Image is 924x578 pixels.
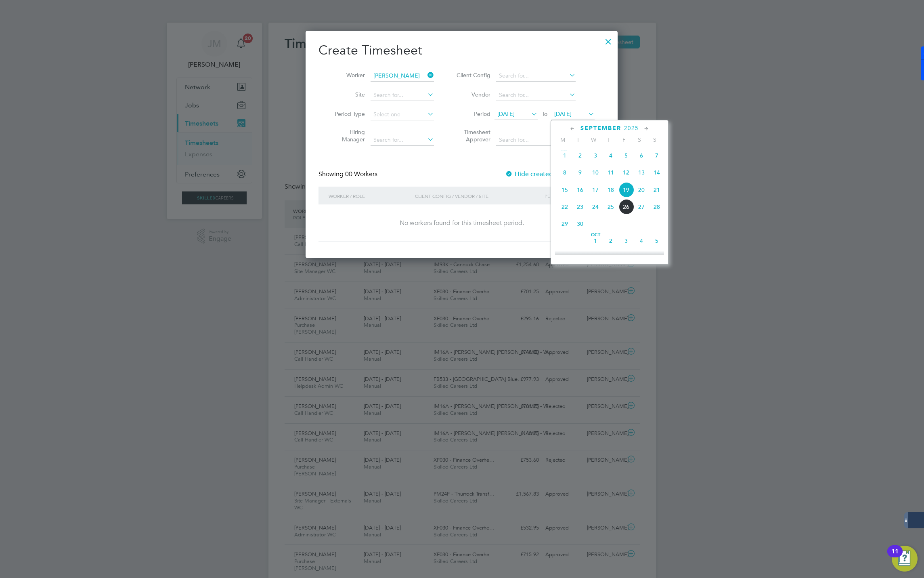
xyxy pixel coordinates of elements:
[618,148,634,163] span: 5
[572,250,588,265] span: 7
[413,187,543,205] div: Client Config / Vendor / Site
[634,182,649,198] span: 20
[649,165,664,180] span: 14
[543,187,597,205] div: Period
[327,187,413,205] div: Worker / Role
[603,250,618,265] span: 9
[634,148,649,163] span: 6
[557,148,572,163] span: 1
[318,42,605,59] h2: Create Timesheet
[588,233,603,237] span: Oct
[454,71,490,79] label: Client Config
[891,551,899,562] div: 11
[580,125,621,132] span: September
[586,136,601,143] span: W
[496,90,576,101] input: Search for...
[618,165,634,180] span: 12
[329,71,365,79] label: Worker
[624,125,639,132] span: 2025
[327,219,597,227] div: No workers found for this timesheet period.
[634,199,649,214] span: 27
[618,233,634,248] span: 3
[371,109,434,120] input: Select one
[572,182,588,198] span: 16
[570,136,586,143] span: T
[497,110,515,118] span: [DATE]
[557,148,572,152] span: Sep
[892,546,918,572] button: Open Resource Center, 11 new notifications
[603,182,618,198] span: 18
[318,170,379,179] div: Showing
[603,199,618,214] span: 25
[588,199,603,214] span: 24
[647,136,662,143] span: S
[588,233,603,248] span: 1
[618,199,634,214] span: 26
[557,199,572,214] span: 22
[557,250,572,265] span: 6
[632,136,647,143] span: S
[618,182,634,198] span: 19
[329,128,365,143] label: Hiring Manager
[557,182,572,198] span: 15
[496,135,576,146] input: Search for...
[616,136,632,143] span: F
[454,128,490,143] label: Timesheet Approver
[572,165,588,180] span: 9
[634,233,649,248] span: 4
[329,110,365,118] label: Period Type
[557,216,572,231] span: 29
[505,170,587,178] label: Hide created timesheets
[496,70,576,82] input: Search for...
[649,199,664,214] span: 28
[601,136,616,143] span: T
[588,182,603,198] span: 17
[588,148,603,163] span: 3
[454,91,490,98] label: Vendor
[329,91,365,98] label: Site
[555,136,570,143] span: M
[554,110,572,118] span: [DATE]
[603,148,618,163] span: 4
[572,148,588,163] span: 2
[371,90,434,101] input: Search for...
[649,250,664,265] span: 12
[618,250,634,265] span: 10
[649,148,664,163] span: 7
[557,165,572,180] span: 8
[588,165,603,180] span: 10
[634,165,649,180] span: 13
[649,233,664,248] span: 5
[572,216,588,231] span: 30
[634,250,649,265] span: 11
[371,70,434,82] input: Search for...
[371,135,434,146] input: Search for...
[603,233,618,248] span: 2
[539,109,550,119] span: To
[649,182,664,198] span: 21
[345,170,377,178] span: 00 Workers
[572,199,588,214] span: 23
[588,250,603,265] span: 8
[454,110,490,118] label: Period
[603,165,618,180] span: 11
